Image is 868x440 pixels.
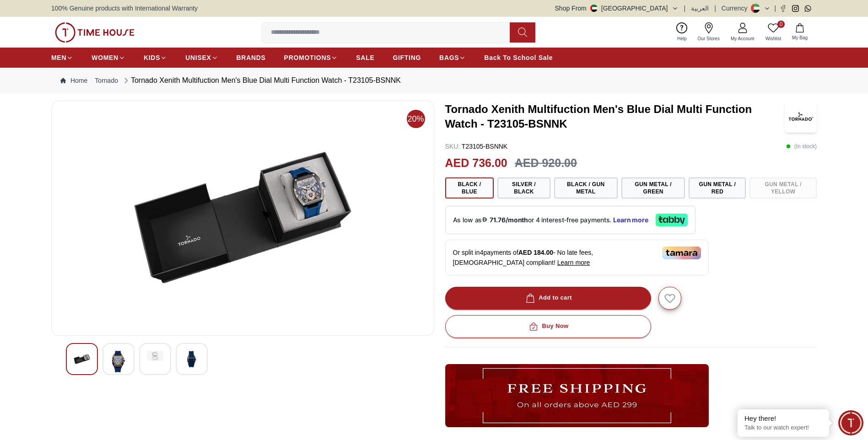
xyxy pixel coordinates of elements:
p: Talk to our watch expert! [744,424,822,432]
a: MEN [51,49,73,66]
span: BRANDS [237,53,266,62]
a: Instagram [792,5,799,12]
h2: AED 736.00 [445,155,507,172]
button: Shop From[GEOGRAPHIC_DATA] [555,4,679,13]
a: Facebook [780,5,787,12]
button: Buy Now [445,315,651,338]
span: Our Stores [694,35,723,42]
img: Tornado Xenith Multifuction Men's Blue Dial Multi Function Watch - T23105-BSNNK [74,351,90,367]
nav: Breadcrumb [51,68,817,93]
div: Buy Now [527,321,568,332]
a: 0Wishlist [760,21,787,44]
button: Black / Blue [445,177,494,199]
span: Help [674,35,690,42]
span: MEN [51,53,66,62]
a: GIFTING [393,49,421,66]
button: Gun Metal / Red [689,177,746,199]
span: SALE [356,53,374,62]
span: My Account [727,35,758,42]
a: KIDS [144,49,167,66]
button: Add to cart [445,287,651,310]
a: Help [672,21,692,44]
img: ... [445,364,709,427]
span: KIDS [144,53,160,62]
img: Tornado Xenith Multifuction Men's Blue Dial Multi Function Watch - T23105-BSNNK [110,351,127,372]
span: 20% [407,110,425,128]
h3: AED 920.00 [515,155,577,172]
span: GIFTING [393,53,421,62]
span: My Bag [788,34,811,41]
a: UNISEX [185,49,218,66]
a: BRANDS [237,49,266,66]
div: Chat Widget [838,410,863,435]
img: Tornado Xenith Multifuction Men's Blue Dial Multi Function Watch - T23105-BSNNK [147,351,163,361]
span: Wishlist [762,35,785,42]
a: Our Stores [692,21,725,44]
span: PROMOTIONS [284,53,331,62]
img: Tornado Xenith Multifuction Men's Blue Dial Multi Function Watch - T23105-BSNNK [59,108,426,328]
img: Tornado Xenith Multifuction Men's Blue Dial Multi Function Watch - T23105-BSNNK [785,101,817,133]
a: Back To School Sale [484,49,553,66]
a: Tornado [95,76,118,85]
h3: Tornado Xenith Multifuction Men's Blue Dial Multi Function Watch - T23105-BSNNK [445,102,785,131]
button: العربية [691,4,709,13]
button: My Bag [787,21,813,43]
span: | [684,4,686,13]
div: Currency [722,4,751,13]
a: Whatsapp [804,5,811,12]
span: Back To School Sale [484,53,553,62]
span: Learn more [557,259,590,266]
img: Tornado Xenith Multifuction Men's Blue Dial Multi Function Watch - T23105-BSNNK [183,351,200,367]
div: Or split in 4 payments of - No late fees, [DEMOGRAPHIC_DATA] compliant! [445,240,709,275]
span: UNISEX [185,53,211,62]
a: Home [60,76,87,85]
div: Tornado Xenith Multifuction Men's Blue Dial Multi Function Watch - T23105-BSNNK [122,75,401,86]
p: ( In stock ) [786,142,817,151]
a: BAGS [439,49,466,66]
button: Silver / Black [497,177,550,199]
div: Add to cart [524,293,572,303]
span: | [714,4,716,13]
span: 0 [777,21,785,28]
span: | [774,4,776,13]
span: AED 184.00 [518,249,553,256]
img: ... [55,22,135,43]
span: WOMEN [92,53,119,62]
button: Black / Gun Metal [554,177,618,199]
a: WOMEN [92,49,125,66]
span: SKU : [445,143,460,150]
a: PROMOTIONS [284,49,338,66]
div: Hey there! [744,414,822,423]
a: SALE [356,49,374,66]
img: Tamara [662,247,701,259]
span: 100% Genuine products with International Warranty [51,4,198,13]
span: BAGS [439,53,459,62]
p: T23105-BSNNK [445,142,508,151]
button: Gun Metal / Green [621,177,685,199]
img: United Arab Emirates [590,5,598,12]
